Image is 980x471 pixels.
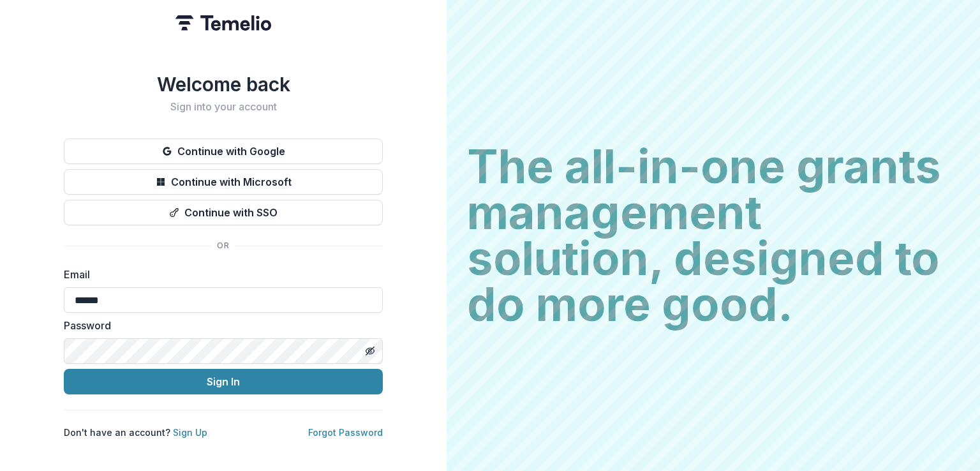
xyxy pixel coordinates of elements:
h2: Sign into your account [64,101,383,113]
button: Continue with Google [64,138,383,164]
a: Forgot Password [308,427,383,438]
button: Toggle password visibility [360,341,380,361]
button: Continue with Microsoft [64,169,383,195]
h1: Welcome back [64,73,383,96]
label: Email [64,267,375,282]
label: Password [64,318,375,333]
p: Don't have an account? [64,426,207,439]
button: Continue with SSO [64,200,383,225]
a: Sign Up [173,427,207,438]
img: Temelio [175,15,271,31]
button: Sign In [64,369,383,394]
